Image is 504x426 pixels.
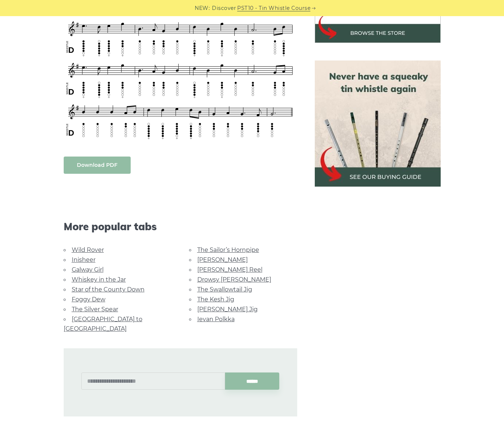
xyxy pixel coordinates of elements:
a: [PERSON_NAME] Reel [197,266,262,273]
a: The Kesh Jig [197,296,234,303]
span: More popular tabs [64,220,297,233]
a: The Swallowtail Jig [197,286,252,293]
a: Foggy Dew [72,296,105,303]
img: tin whistle buying guide [315,60,441,187]
span: NEW: [195,4,210,12]
a: Drowsy [PERSON_NAME] [197,276,271,283]
a: PST10 - Tin Whistle Course [237,4,310,12]
a: The Silver Spear [72,306,118,313]
a: Star of the County Down [72,286,145,293]
a: Download PDF [64,157,131,174]
a: Whiskey in the Jar [72,276,126,283]
a: Ievan Polkka [197,316,235,323]
a: The Sailor’s Hornpipe [197,246,259,253]
a: Inisheer [72,256,96,263]
a: [PERSON_NAME] Jig [197,306,258,313]
a: Wild Rover [72,246,104,253]
span: Discover [212,4,236,12]
a: Galway Girl [72,266,104,273]
a: [GEOGRAPHIC_DATA] to [GEOGRAPHIC_DATA] [64,316,142,332]
a: [PERSON_NAME] [197,256,248,263]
